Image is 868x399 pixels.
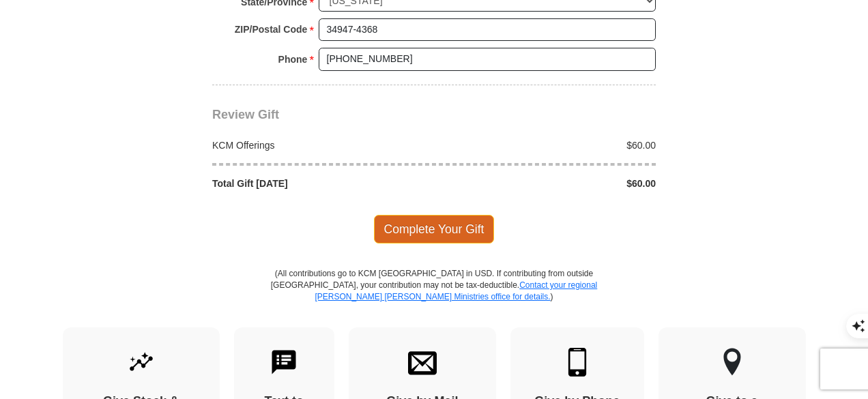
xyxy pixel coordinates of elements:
[127,348,156,376] img: give-by-stock.svg
[212,108,279,121] span: Review Gift
[434,177,663,190] div: $60.00
[563,348,592,376] img: mobile.svg
[723,348,742,376] img: other-region
[408,348,437,376] img: envelope.svg
[205,177,435,190] div: Total Gift [DATE]
[235,20,308,39] strong: ZIP/Postal Code
[270,348,298,376] img: text-to-give.svg
[374,215,495,243] span: Complete Your Gift
[434,138,663,152] div: $60.00
[205,138,435,152] div: KCM Offerings
[270,268,598,327] p: (All contributions go to KCM [GEOGRAPHIC_DATA] in USD. If contributing from outside [GEOGRAPHIC_D...
[278,50,308,69] strong: Phone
